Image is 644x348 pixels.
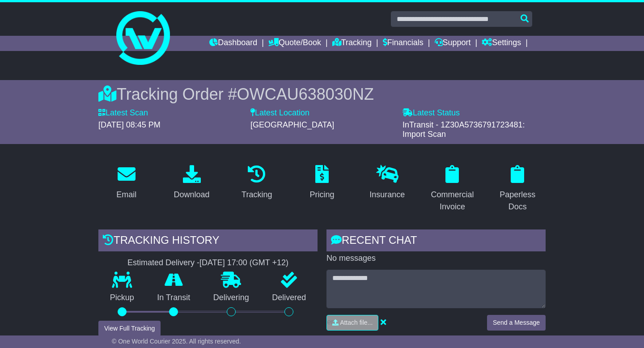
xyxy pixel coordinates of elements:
span: © One World Courier 2025. All rights reserved. [112,338,241,345]
a: Dashboard [209,36,257,51]
div: Email [116,189,136,201]
span: [DATE] 08:45 PM [98,120,161,129]
a: Tracking [332,36,372,51]
button: Send a Message [487,315,546,331]
div: Estimated Delivery - [98,258,318,268]
p: Delivered [261,293,318,303]
div: Download [174,189,210,201]
a: Email [110,162,142,204]
a: Paperless Docs [489,162,546,216]
span: InTransit - 1Z30A5736791723481: Import Scan [402,120,525,139]
a: Commercial Invoice [424,162,481,216]
a: Pricing [304,162,340,204]
div: Paperless Docs [495,189,540,213]
label: Latest Scan [98,108,148,118]
a: Download [168,162,216,204]
span: [GEOGRAPHIC_DATA] [250,120,334,129]
span: OWCAU638030NZ [237,85,374,103]
label: Latest Location [250,108,309,118]
a: Financials [383,36,424,51]
p: Delivering [202,293,261,303]
div: RECENT CHAT [326,229,546,254]
div: Tracking Order # [98,85,546,104]
div: Tracking history [98,229,318,254]
a: Quote/Book [268,36,321,51]
div: Pricing [310,189,335,201]
a: Tracking [236,162,278,204]
label: Latest Status [402,108,460,118]
p: Pickup [98,293,146,303]
a: Insurance [364,162,411,204]
div: Commercial Invoice [430,189,475,213]
button: View Full Tracking [98,321,161,336]
a: Support [435,36,471,51]
a: Settings [482,36,521,51]
p: In Transit [146,293,202,303]
p: No messages [326,254,546,263]
div: [DATE] 17:00 (GMT +12) [199,258,288,268]
div: Tracking [241,189,272,201]
div: Insurance [369,189,405,201]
